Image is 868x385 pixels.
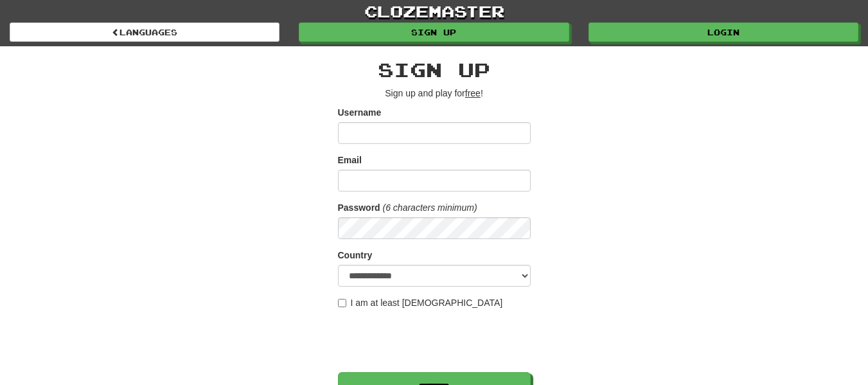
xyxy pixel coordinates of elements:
p: Sign up and play for ! [338,87,531,100]
a: Languages [10,22,279,42]
label: Username [338,106,382,119]
h2: Sign up [338,59,531,80]
iframe: reCAPTCHA [338,316,533,366]
label: Password [338,201,380,214]
a: Login [589,22,858,42]
label: Email [338,154,362,166]
label: I am at least [DEMOGRAPHIC_DATA] [338,296,503,309]
u: free [465,88,481,98]
a: Sign up [299,22,569,42]
label: Country [338,249,373,262]
input: I am at least [DEMOGRAPHIC_DATA] [338,299,346,307]
em: (6 characters minimum) [383,202,477,213]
